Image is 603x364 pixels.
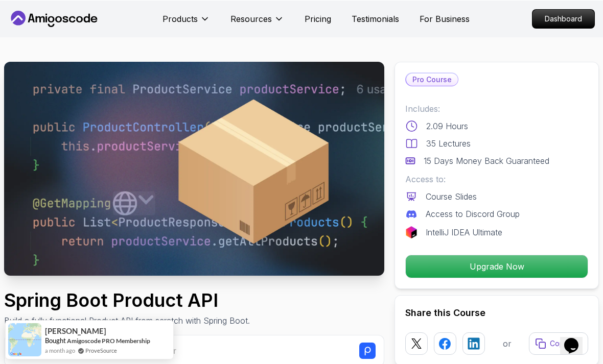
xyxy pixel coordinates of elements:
[426,137,471,149] p: 35 Lectures
[532,9,595,28] a: Dashboard
[4,61,384,275] img: spring-product-api_thumbnail
[405,102,588,114] p: Includes:
[305,12,331,25] a: Pricing
[163,12,198,25] p: Products
[503,337,512,349] p: or
[550,338,582,348] p: Copy link
[163,12,210,33] button: Products
[406,255,588,277] p: Upgrade Now
[45,346,75,354] span: a month ago
[45,326,106,335] span: [PERSON_NAME]
[529,332,588,354] button: Copy link
[67,336,150,344] a: Amigoscode PRO Membership
[560,323,593,354] iframe: chat widget
[230,12,272,25] p: Resources
[424,154,549,166] p: 15 Days Money Back Guaranteed
[426,119,468,132] p: 2.09 Hours
[406,73,458,85] p: Pro Course
[352,12,399,25] a: Testimonials
[405,305,588,320] h2: Share this Course
[426,190,477,202] p: Course Slides
[405,226,418,238] img: jetbrains logo
[8,323,41,356] img: provesource social proof notification image
[405,173,588,185] p: Access to:
[85,346,117,354] a: ProveSource
[45,336,66,344] span: Bought
[405,254,588,278] button: Upgrade Now
[532,9,594,28] p: Dashboard
[4,314,250,326] p: Build a fully functional Product API from scratch with Spring Boot.
[426,226,502,238] p: IntelliJ IDEA Ultimate
[420,12,470,25] a: For Business
[4,289,250,310] h1: Spring Boot Product API
[426,207,520,220] p: Access to Discord Group
[230,12,284,33] button: Resources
